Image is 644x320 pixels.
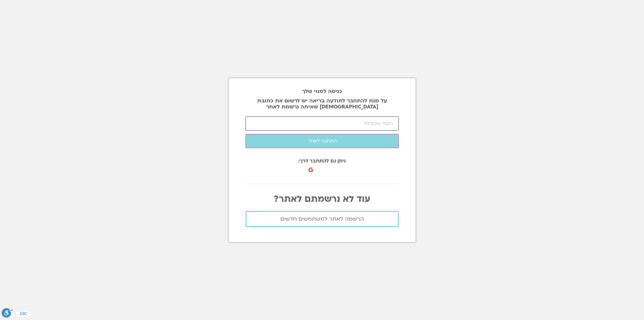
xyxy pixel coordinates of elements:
h2: כניסה למנוי שלך [246,88,399,94]
button: התחבר לאתר [246,134,399,148]
p: עוד לא נרשמתם לאתר? [246,194,399,204]
p: על מנת להתחבר לתודעה בריאה יש לרשום את כתובת [DEMOGRAPHIC_DATA] שאיתה נרשמת לאתר [246,98,399,110]
iframe: כפתור לכניסה באמצעות חשבון Google [310,160,384,175]
span: הרשמה לאתר למשתמשים חדשים [280,216,364,222]
input: הקוד שקיבלת [246,117,399,131]
a: הרשמה לאתר למשתמשים חדשים [246,211,399,227]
